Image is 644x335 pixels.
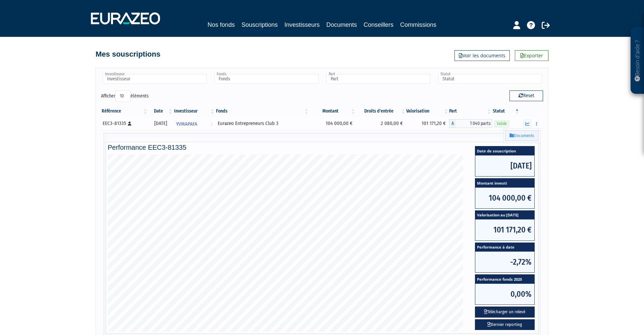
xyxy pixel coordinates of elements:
[356,106,406,117] th: Droits d'entrée: activer pour trier la colonne par ordre croissant
[475,155,534,176] span: [DATE]
[492,106,520,117] th: Statut : activer pour trier la colonne par ordre d&eacute;croissant
[103,120,146,127] div: EEC3-81335
[475,179,534,188] span: Montant investi
[475,188,534,208] span: 104 000,00 €
[173,117,215,130] a: YVMAPAFA
[634,30,641,91] p: Besoin d'aide ?
[96,50,160,58] h4: Mes souscriptions
[494,121,509,127] span: Valide
[475,307,535,318] button: Télécharger un relevé
[475,146,534,155] span: Date de souscription
[406,106,449,117] th: Valorisation: activer pour trier la colonne par ordre croissant
[210,118,213,130] i: Voir l'investisseur
[475,219,534,240] span: 101 171,20 €
[108,144,536,151] h4: Performance EEC3-81335
[176,118,197,130] span: YVMAPAFA
[364,20,393,29] a: Conseillers
[151,120,171,127] div: [DATE]
[148,106,173,117] th: Date: activer pour trier la colonne par ordre croissant
[449,119,492,128] div: A - Eurazeo Entrepreneurs Club 3
[509,90,543,101] button: Reset
[454,50,510,61] a: Voir les documents
[475,252,534,272] span: -2,72%
[101,106,148,117] th: Référence : activer pour trier la colonne par ordre croissant
[400,20,436,29] a: Commissions
[475,243,534,252] span: Performance à date
[91,12,160,24] img: 1732889491-logotype_eurazeo_blanc_rvb.png
[505,130,539,141] a: Documents
[475,211,534,220] span: Valorisation au [DATE]
[309,106,356,117] th: Montant: activer pour trier la colonne par ordre croissant
[449,119,456,128] span: A
[128,122,131,126] i: [Français] Personne physique
[309,117,356,130] td: 104 000,00 €
[241,20,278,30] a: Souscriptions
[449,106,492,117] th: Part: activer pour trier la colonne par ordre croissant
[208,20,235,29] a: Nos fonds
[218,120,307,127] div: Eurazeo Entrepreneurs Club 3
[215,106,309,117] th: Fonds: activer pour trier la colonne par ordre croissant
[284,20,320,29] a: Investisseurs
[406,117,449,130] td: 101 171,20 €
[456,119,492,128] span: 1 040 parts
[515,50,548,61] a: Exporter
[475,319,535,330] a: Dernier reporting
[475,284,534,305] span: 0,00%
[356,117,406,130] td: 2 080,00 €
[101,90,149,102] label: Afficher éléments
[326,20,357,29] a: Documents
[173,106,215,117] th: Investisseur: activer pour trier la colonne par ordre croissant
[475,275,534,284] span: Performance fonds 2025
[115,90,130,102] select: Afficheréléments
